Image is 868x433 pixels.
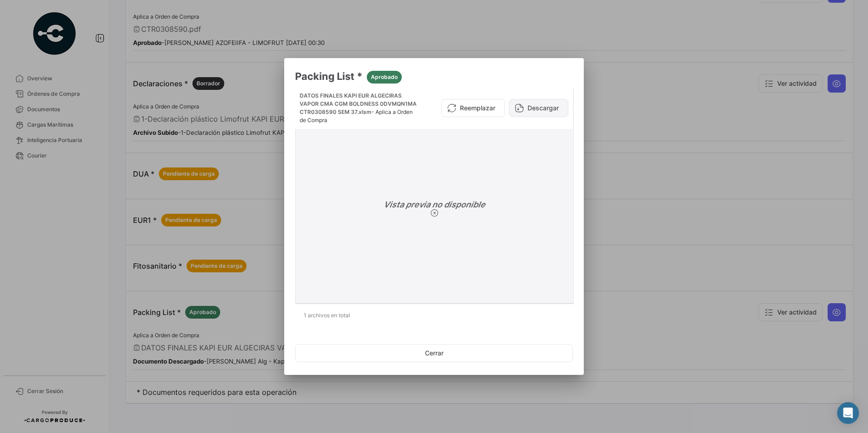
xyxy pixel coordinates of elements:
h3: Packing List * [295,69,573,84]
button: Cerrar [295,344,573,362]
div: 1 archivos en total [295,304,573,327]
div: Abrir Intercom Messenger [837,402,859,424]
span: DATOS FINALES KAPI EUR ALGECIRAS VAPOR CMA CGM BOLDNESS 0DVMQN1MA CTR0308590 SEM 37.xlsm [300,92,417,115]
button: Descargar [509,99,568,117]
span: Aprobado [371,73,398,81]
button: Reemplazar [441,99,505,117]
div: Vista previa no disponible [299,118,570,300]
